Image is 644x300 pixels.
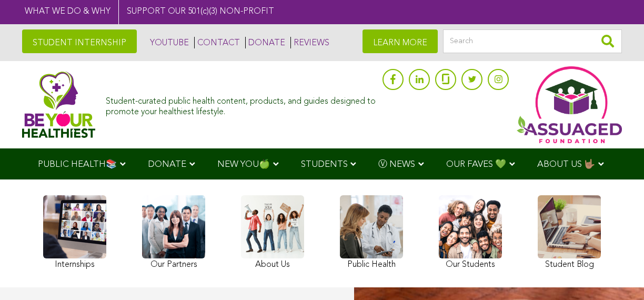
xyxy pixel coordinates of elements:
[194,37,240,48] a: CONTACT
[443,29,622,53] input: Search
[245,37,285,48] a: DONATE
[378,160,415,169] span: Ⓥ NEWS
[301,160,348,169] span: STUDENTS
[22,29,137,53] a: STUDENT INTERNSHIP
[537,160,595,169] span: ABOUT US 🤟🏽
[22,148,622,179] div: Navigation Menu
[147,37,189,48] a: YOUTUBE
[591,249,644,300] iframe: Chat Widget
[106,92,377,117] div: Student-curated public health content, products, and guides designed to promote your healthiest l...
[148,160,186,169] span: DONATE
[446,160,506,169] span: OUR FAVES 💚
[38,160,117,169] span: PUBLIC HEALTH📚
[442,74,449,84] img: glassdoor
[290,37,329,48] a: REVIEWS
[517,66,622,143] img: Assuaged App
[22,71,95,138] img: Assuaged
[363,29,438,53] a: LEARN MORE
[217,160,270,169] span: NEW YOU🍏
